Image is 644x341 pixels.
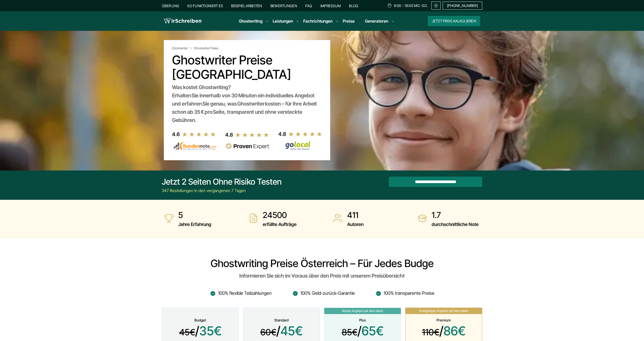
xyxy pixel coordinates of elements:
[178,210,211,220] strong: 5
[263,220,297,229] span: erfüllte Aufträge
[172,83,322,124] div: Was kostet Ghostwriting? Erhalten Sie innerhalb von 30 Minuten ein individuelles Angebot und erfa...
[324,308,401,314] span: Bestes Angebot auf dem Markt
[172,46,193,50] a: Ghostwriter
[187,4,223,8] a: So funktioniert es
[288,131,323,137] img: stars
[248,213,259,223] img: erfüllte Aufträge
[405,308,482,314] span: Einzigartiges Angebot auf dem Markt
[280,323,303,338] span: 45€
[273,18,293,24] a: Leistungen
[260,327,276,337] span: 60€
[330,324,395,339] span: /
[225,131,233,139] div: 4.8
[342,327,357,337] span: 85€
[432,210,479,220] strong: 1.7
[362,323,384,338] span: 65€
[443,2,482,10] a: [PHONE_NUMBER]
[210,289,272,297] li: 100% flexible Teilzahlungen
[168,324,232,339] span: /
[239,18,262,24] a: Ghostwriting
[320,4,341,8] a: Impressum
[333,213,343,223] img: Autoren
[278,141,323,150] img: Wirschreiben Bewertungen
[168,318,232,322] div: Budget
[278,130,286,138] div: 4.8
[179,327,195,337] span: 45€
[375,289,434,297] li: 100% transparente Preise
[235,132,269,138] img: stars
[249,324,314,339] span: /
[263,210,297,220] strong: 24500
[305,4,312,8] a: FAQ
[343,18,355,24] a: Preise
[270,4,297,8] a: Bewertungen
[447,4,478,8] span: [PHONE_NUMBER]
[292,289,355,297] li: 100% Geld-zurück-Garantie
[162,187,282,194] div: 347 Bestellungen in den vergangenen 7 Tagen
[249,318,314,322] div: Standard
[387,3,392,7] img: Schedule
[365,18,388,24] a: Generatoren
[162,272,482,280] div: Informieren Sie sich im Voraus über den Preis mit unserem Preisübersicht
[178,220,211,229] span: Jahre Erfahrung
[412,318,476,322] div: Premium
[412,324,476,339] span: /
[330,318,395,322] div: Plus
[164,17,201,25] img: logo wirschreiben
[443,323,466,338] span: 86€
[432,220,479,229] span: durchschnittliche Note
[394,4,427,8] span: 9:00 - 18:00 Mo.-So.
[199,323,222,338] span: 35€
[172,130,180,138] div: 4.6
[417,213,428,223] img: durchschnittliche Note
[303,18,333,24] a: Fachrichtungen
[172,141,216,150] img: kundennote
[347,220,364,229] span: Autoren
[225,143,269,149] img: provenexpert reviews
[422,327,439,337] span: 110€
[162,177,282,187] div: Jetzt 2 Seiten ohne Risiko testen
[434,4,438,8] img: Email
[194,46,218,50] span: Ghostwriter Preise
[428,16,480,26] button: Jetzt Preis kalkulieren
[172,53,322,82] h1: Ghostwriter Preise [GEOGRAPHIC_DATA]
[182,131,216,137] img: stars
[162,257,482,270] h2: Ghostwriting Preise Österreich – für jedes Budge
[164,213,174,223] img: Jahre Erfahrung
[347,210,364,220] strong: 411
[162,4,179,8] a: Über uns
[231,4,262,8] a: Beispielarbeiten
[349,4,358,8] a: Blog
